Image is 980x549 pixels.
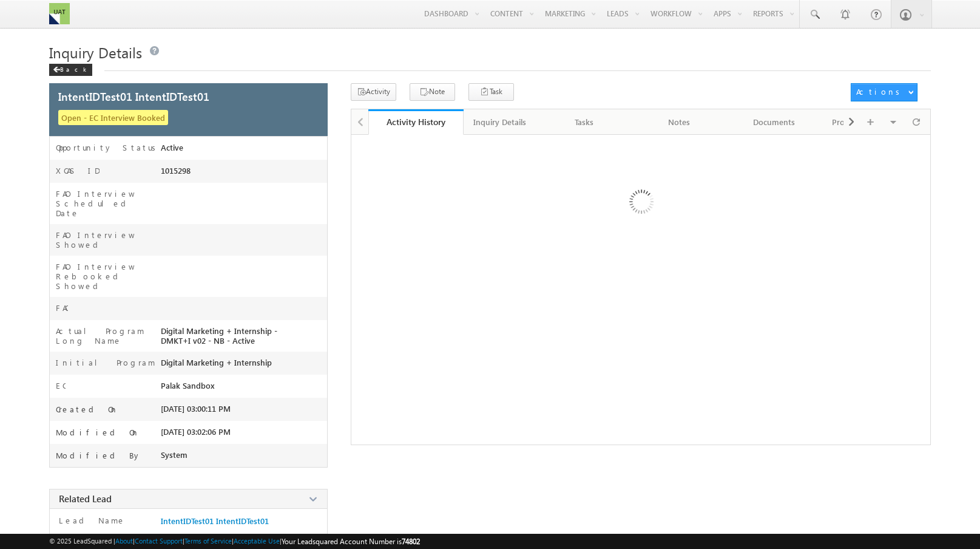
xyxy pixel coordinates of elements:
label: Modified By [56,451,141,460]
label: FAO Interview Rebooked Showed [56,262,161,291]
div: Actions [856,86,904,97]
div: Program Fees and Splits [832,115,907,129]
li: Program Fees and Splits [822,109,917,134]
span: Digital Marketing + Internship - DMKT+I v02 - NB - Active [161,326,302,346]
span: IntentIDTest01 IntentIDTest01 [58,91,209,102]
div: Tasks [547,115,621,129]
a: IntentIDTest01 IntentIDTest01 [161,516,269,526]
label: FAO [56,303,68,313]
label: FAO Interview Scheduled Date [56,189,161,218]
label: Initial Program [56,358,155,367]
label: Actual Program Long Name [56,326,161,346]
span: © 2025 LeadSquared | | | | | [49,536,420,547]
label: Opportunity Status [56,143,160,152]
img: Custom Logo [49,3,70,24]
a: Tasks [537,109,632,135]
label: Modified On [56,428,140,437]
div: Back [49,64,92,76]
button: Actions [851,83,917,101]
img: Loading ... [578,141,703,267]
span: Open - EC Interview Booked [58,110,168,125]
a: Inquiry Details [464,109,537,135]
div: Activity History [377,116,455,128]
a: Activity History [368,109,464,135]
label: Lead Name [56,515,126,526]
span: [DATE] 03:00:11 PM [161,404,231,414]
span: Active [161,143,183,152]
span: 1015298 [161,166,191,176]
button: Task [468,83,514,101]
a: Acceptable Use [234,537,280,545]
span: 74802 [402,537,420,546]
span: Palak Sandbox [161,381,215,390]
a: Notes [632,109,727,135]
label: XCAS ID [56,166,100,176]
label: EC [56,381,66,390]
div: Documents [737,115,811,129]
span: [DATE] 03:02:06 PM [161,427,231,437]
button: Note [410,83,455,101]
span: Digital Marketing + Internship [161,358,272,367]
label: Created On [56,404,118,414]
a: About [115,537,133,545]
span: Your Leadsquared Account Number is [282,537,420,546]
a: Terms of Service [184,537,232,545]
a: Program Fees and Splits [822,109,917,135]
div: Inquiry Details [473,115,526,129]
div: Notes [641,115,716,129]
span: System [161,450,188,460]
a: Contact Support [135,537,183,545]
label: FAO Interview Showed [56,230,161,250]
a: Documents [727,109,822,135]
span: Inquiry Details [49,43,142,62]
span: Related Lead [59,493,112,505]
button: Activity [351,83,396,101]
